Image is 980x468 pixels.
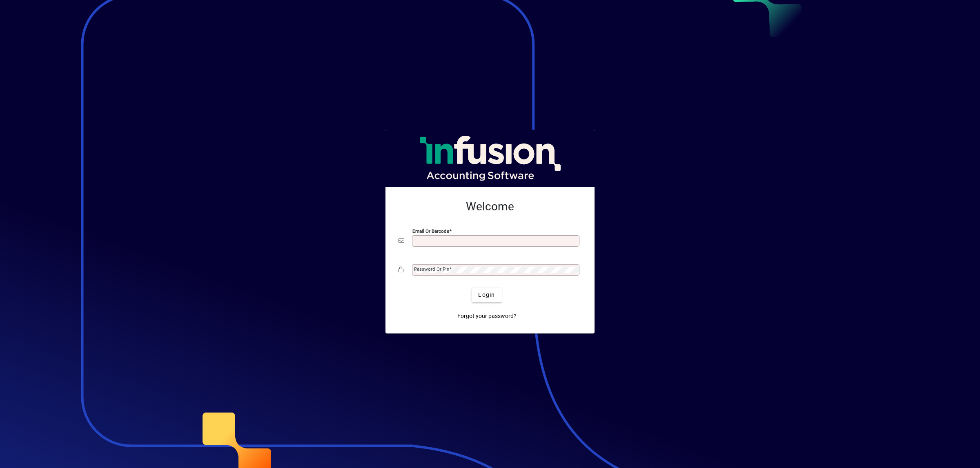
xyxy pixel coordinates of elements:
span: Forgot your password? [457,312,517,320]
mat-label: Password or Pin [414,266,449,272]
mat-label: Email or Barcode [412,228,449,234]
span: Login [478,291,495,299]
a: Forgot your password? [454,309,520,324]
button: Login [472,288,501,302]
h2: Welcome [399,200,581,214]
